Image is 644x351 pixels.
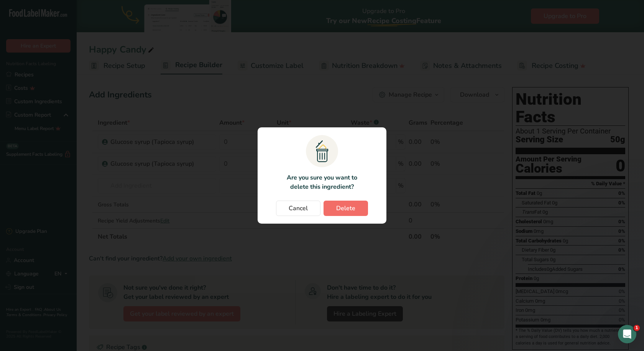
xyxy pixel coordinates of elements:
[336,204,355,213] span: Delete
[276,201,320,216] button: Cancel
[634,325,640,331] span: 1
[324,201,368,216] button: Delete
[282,173,361,191] p: Are you sure you want to delete this ingredient?
[289,204,308,213] span: Cancel
[618,325,636,343] iframe: Intercom live chat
